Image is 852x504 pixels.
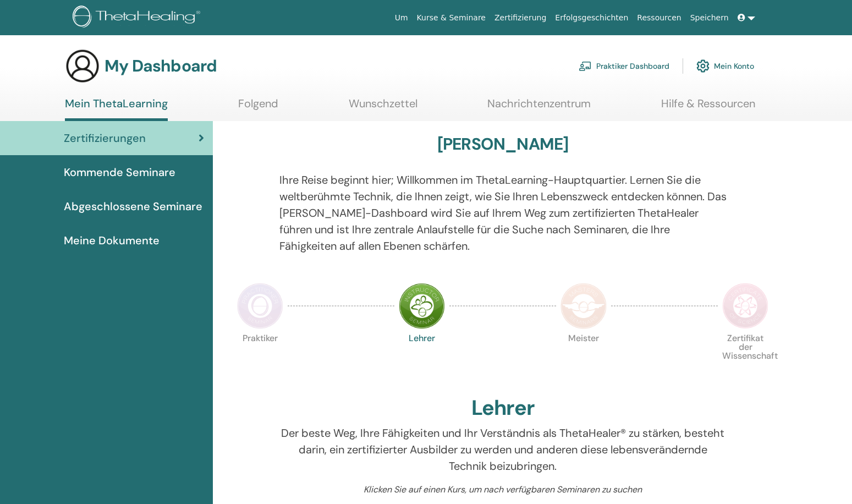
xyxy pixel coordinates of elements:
[279,425,727,474] p: Der beste Weg, Ihre Fähigkeiten und Ihr Verständnis als ThetaHealer® zu stärken, besteht darin, e...
[399,283,445,329] img: Instructor
[579,61,592,71] img: chalkboard-teacher.svg
[391,8,413,28] a: Um
[237,334,283,380] p: Praktiker
[413,8,490,28] a: Kurse & Seminare
[560,283,607,329] img: Master
[349,97,417,118] a: Wunschzettel
[696,54,754,78] a: Mein Konto
[560,334,607,380] p: Meister
[490,8,551,28] a: Zertifizierung
[661,97,755,118] a: Hilfe & Ressourcen
[551,8,633,28] a: Erfolgsgeschichten
[279,483,727,496] p: Klicken Sie auf einen Kurs, um nach verfügbaren Seminaren zu suchen
[237,283,283,329] img: Practitioner
[696,57,710,75] img: cog.svg
[633,8,685,28] a: Ressourcen
[487,97,591,118] a: Nachrichtenzentrum
[65,97,168,121] a: Mein ThetaLearning
[399,334,445,380] p: Lehrer
[437,134,569,154] h3: [PERSON_NAME]
[279,172,727,254] p: Ihre Reise beginnt hier; Willkommen im ThetaLearning-Hauptquartier. Lernen Sie die weltberühmte T...
[686,8,733,28] a: Speichern
[579,54,669,78] a: Praktiker Dashboard
[238,97,278,118] a: Folgend
[471,396,535,421] h2: Lehrer
[722,283,768,329] img: Certificate of Science
[65,48,100,84] img: generic-user-icon.jpg
[64,232,160,249] span: Meine Dokumente
[64,198,202,215] span: Abgeschlossene Seminare
[105,56,217,76] h3: My Dashboard
[64,130,146,146] span: Zertifizierungen
[64,164,175,180] span: Kommende Seminare
[73,6,204,30] img: logo.png
[722,334,768,380] p: Zertifikat der Wissenschaft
